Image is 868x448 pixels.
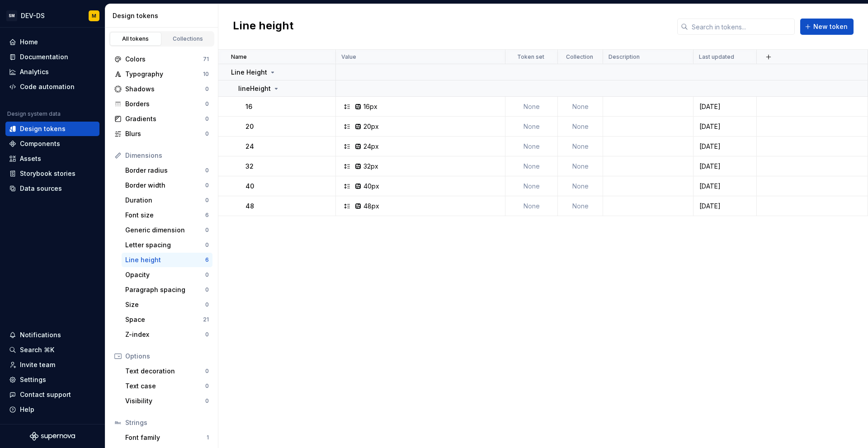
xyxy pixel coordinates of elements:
[125,211,205,220] div: Font size
[111,67,212,81] a: Typography10
[505,196,558,216] td: None
[111,82,212,96] a: Shadows0
[688,19,795,35] input: Search in tokens...
[122,268,212,282] a: Opacity0
[5,137,99,151] a: Components
[20,38,38,47] div: Home
[363,122,379,131] div: 20px
[505,117,558,137] td: None
[165,35,211,42] div: Collections
[122,394,212,408] a: Visibility0
[205,286,209,293] div: 0
[205,212,209,219] div: 6
[125,285,205,294] div: Paragraph spacing
[558,156,603,176] td: None
[505,137,558,156] td: None
[5,181,99,196] a: Data sources
[20,67,49,76] div: Analytics
[20,52,68,61] div: Documentation
[800,19,854,35] button: New token
[5,65,99,79] a: Analytics
[558,137,603,156] td: None
[5,343,99,357] button: Search ⌘K
[122,297,212,312] a: Size0
[113,11,214,20] div: Design tokens
[5,122,99,136] a: Design tokens
[205,397,209,405] div: 0
[205,130,209,137] div: 0
[207,434,209,441] div: 1
[125,396,205,406] div: Visibility
[111,127,212,141] a: Blurs0
[505,156,558,176] td: None
[5,80,99,94] a: Code automation
[609,53,640,61] p: Description
[20,124,66,133] div: Design tokens
[245,162,254,171] p: 32
[245,182,254,191] p: 40
[517,53,544,61] p: Token set
[205,301,209,308] div: 0
[558,97,603,117] td: None
[122,193,212,207] a: Duration0
[5,387,99,402] button: Contact support
[566,53,593,61] p: Collection
[125,382,205,391] div: Text case
[363,142,379,151] div: 24px
[125,418,209,427] div: Strings
[125,129,205,138] div: Blurs
[205,271,209,278] div: 0
[205,115,209,123] div: 0
[125,166,205,175] div: Border radius
[699,53,734,61] p: Last updated
[20,82,75,91] div: Code automation
[122,327,212,342] a: Z-index0
[231,53,247,61] p: Name
[205,241,209,249] div: 0
[125,270,205,279] div: Opacity
[694,102,756,111] div: [DATE]
[30,432,75,441] a: Supernova Logo
[363,182,379,191] div: 40px
[363,102,377,111] div: 16px
[20,184,62,193] div: Data sources
[558,176,603,196] td: None
[5,358,99,372] a: Invite team
[694,142,756,151] div: [DATE]
[558,117,603,137] td: None
[20,154,41,163] div: Assets
[122,208,212,222] a: Font size6
[363,202,379,211] div: 48px
[125,196,205,205] div: Duration
[20,375,46,384] div: Settings
[694,202,756,211] div: [DATE]
[20,139,60,148] div: Components
[125,226,205,235] div: Generic dimension
[125,70,203,79] div: Typography
[20,390,71,399] div: Contact support
[7,110,61,118] div: Design system data
[245,142,254,151] p: 24
[122,430,212,445] a: Font family1
[6,10,17,21] div: SM
[558,196,603,216] td: None
[5,402,99,417] button: Help
[125,433,207,442] div: Font family
[20,345,54,354] div: Search ⌘K
[694,162,756,171] div: [DATE]
[505,97,558,117] td: None
[111,112,212,126] a: Gradients0
[122,283,212,297] a: Paragraph spacing0
[341,53,356,61] p: Value
[205,85,209,93] div: 0
[20,169,75,178] div: Storybook stories
[125,151,209,160] div: Dimensions
[205,167,209,174] div: 0
[694,122,756,131] div: [DATE]
[233,19,293,35] h2: Line height
[505,176,558,196] td: None
[5,166,99,181] a: Storybook stories
[203,56,209,63] div: 71
[245,102,252,111] p: 16
[125,367,205,376] div: Text decoration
